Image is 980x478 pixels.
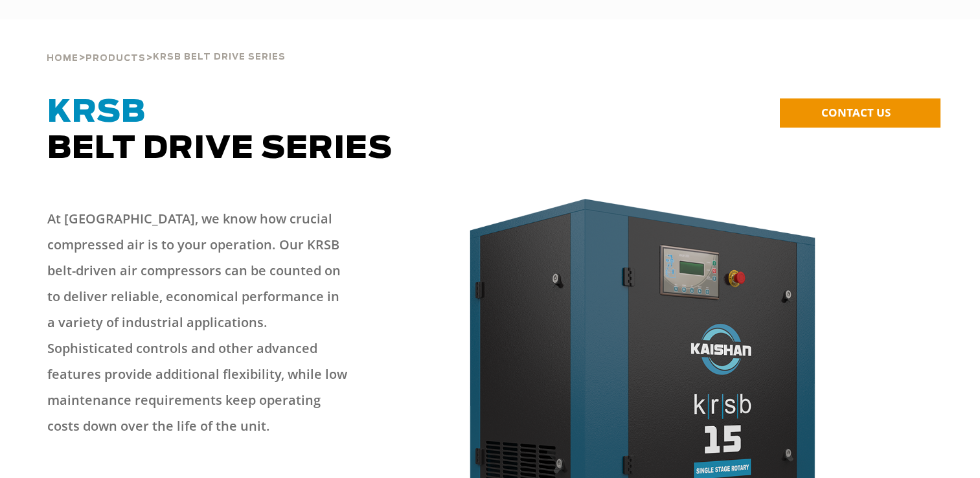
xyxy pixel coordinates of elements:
[47,54,78,63] span: Home
[85,54,146,63] span: Products
[47,97,146,128] span: KRSB
[47,19,286,69] div: > >
[47,52,78,63] a: Home
[153,53,286,62] span: krsb belt drive series
[47,97,393,165] span: Belt Drive Series
[780,98,940,128] a: CONTACT US
[85,52,146,63] a: Products
[47,206,348,439] p: At [GEOGRAPHIC_DATA], we know how crucial compressed air is to your operation. Our KRSB belt-driv...
[821,105,891,120] span: CONTACT US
